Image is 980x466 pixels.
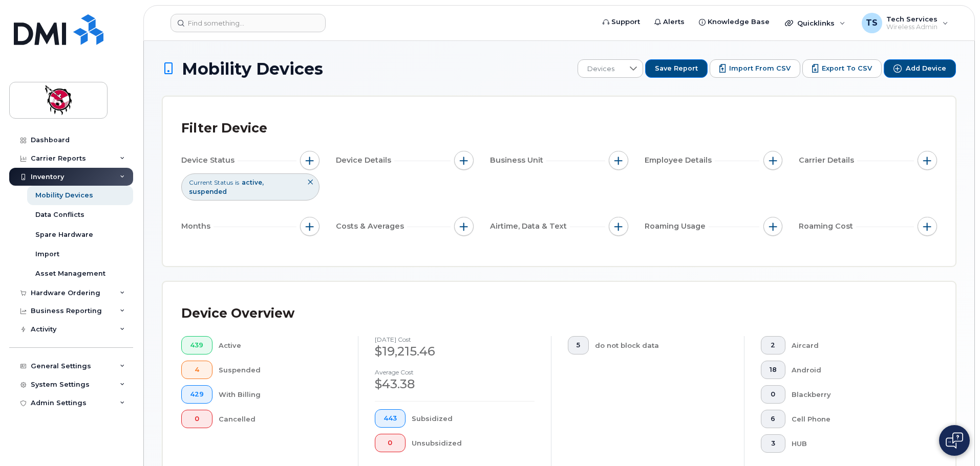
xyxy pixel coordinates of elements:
[375,375,535,393] div: $43.38
[181,410,212,428] button: 0
[645,59,708,78] button: Save Report
[770,390,777,398] span: 0
[190,390,204,398] span: 429
[181,155,238,166] span: Device Status
[490,155,546,166] span: Business Unit
[336,155,394,166] span: Device Details
[181,300,294,327] div: Device Overview
[189,178,233,187] span: Current Status
[190,366,204,374] span: 4
[568,336,589,354] button: 5
[799,155,857,166] span: Carrier Details
[906,64,946,73] span: Add Device
[412,434,535,452] div: Unsubsidized
[219,336,342,354] div: Active
[645,155,715,166] span: Employee Details
[219,361,342,379] div: Suspended
[577,341,580,349] span: 5
[190,415,204,423] span: 0
[375,369,535,375] h4: Average cost
[219,385,342,404] div: With Billing
[802,59,882,78] button: Export to CSV
[761,361,785,379] button: 18
[384,414,397,423] span: 443
[375,336,535,343] h4: [DATE] cost
[235,178,239,187] span: is
[946,432,963,449] img: Open chat
[181,361,212,379] button: 4
[792,385,921,404] div: Blackberry
[645,221,709,232] span: Roaming Usage
[182,60,323,78] span: Mobility Devices
[242,179,264,186] span: active
[375,409,406,428] button: 443
[181,385,212,404] button: 429
[412,409,535,428] div: Subsidized
[375,434,406,452] button: 0
[770,366,777,374] span: 18
[729,64,791,73] span: Import from CSV
[189,188,227,195] span: suspended
[770,439,777,448] span: 3
[710,59,800,78] button: Import from CSV
[190,341,204,349] span: 439
[761,336,785,354] button: 2
[219,410,342,428] div: Cancelled
[792,336,921,354] div: Aircard
[375,343,535,360] div: $19,215.46
[384,439,397,447] span: 0
[181,115,267,142] div: Filter Device
[822,64,872,73] span: Export to CSV
[181,336,212,354] button: 439
[595,336,728,354] div: do not block data
[792,361,921,379] div: Android
[770,341,777,349] span: 2
[655,64,698,73] span: Save Report
[770,415,777,423] span: 6
[336,221,407,232] span: Costs & Averages
[761,385,785,404] button: 0
[181,221,214,232] span: Months
[578,60,624,78] span: Devices
[884,59,956,78] button: Add Device
[792,410,921,428] div: Cell Phone
[792,434,921,453] div: HUB
[490,221,570,232] span: Airtime, Data & Text
[799,221,856,232] span: Roaming Cost
[761,434,785,453] button: 3
[761,410,785,428] button: 6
